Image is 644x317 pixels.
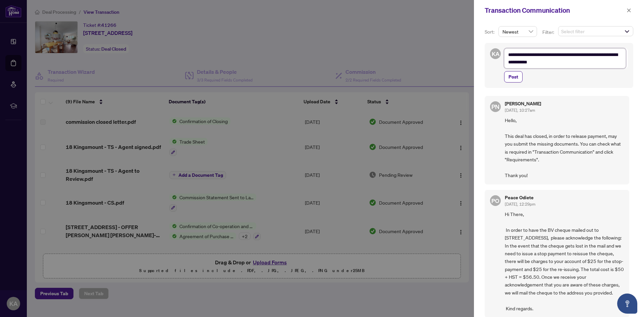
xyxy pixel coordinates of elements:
span: [DATE], 12:29pm [505,202,535,207]
span: Hi There, In order to have the BV cheque mailed out to [STREET_ADDRESS], please acknowledge the f... [505,210,624,312]
span: Post [508,71,518,82]
p: Filter: [542,29,555,36]
button: Post [504,71,523,83]
button: Open asap [617,294,637,314]
h5: Peace Odiete [505,195,535,200]
div: Transaction Communication [485,5,625,15]
span: [DATE], 10:27am [505,108,535,113]
span: close [627,8,631,13]
span: Hello, This deal has closed, in order to release payment, may you submit the missing documents. Y... [505,116,624,179]
span: PN [491,102,499,111]
span: Newest [502,27,533,37]
p: Sort: [485,28,496,36]
h5: [PERSON_NAME] [505,101,541,106]
span: KA [491,49,499,58]
span: PO [491,196,499,205]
